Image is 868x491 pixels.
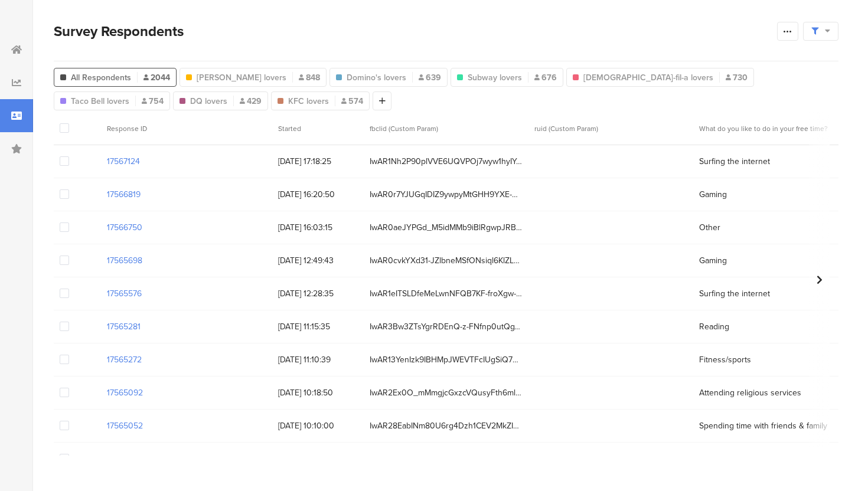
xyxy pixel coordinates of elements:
[534,123,598,134] span: ruid (Custom Param)
[107,123,147,134] span: Response ID
[341,95,363,107] span: 574
[534,71,557,84] span: 676
[107,188,141,201] section: 17566819
[278,387,358,399] span: [DATE] 10:18:50
[370,320,523,333] span: IwAR3Bw3ZTsYgrRDEnQ-z-FNfnp0utQgVJFS-rpdCU312oYrdnnD8K4pgueSM
[699,353,751,366] span: Fitness/sports
[240,95,262,107] span: 429
[107,320,141,333] section: 17565281
[370,420,523,432] span: IwAR28EabINm80U6rg4Dzh1CEV2MkZI7kJqNzB87Bs-EbuoKlLyx-2Y2gLkmQ
[288,95,329,107] span: KFC lovers
[278,453,358,465] span: [DATE] 09:57:21
[278,155,358,168] span: [DATE] 17:18:25
[278,353,358,366] span: [DATE] 11:10:39
[278,254,358,267] span: [DATE] 12:49:43
[107,353,142,366] section: 17565272
[107,387,143,399] section: 17565092
[278,320,358,333] span: [DATE] 11:15:35
[468,71,522,84] span: Subway lovers
[370,353,523,366] span: IwAR13YenIzk9IBHMpJWEVTFcIUgSiQ7kvvpysbzmESb7jv3onKyv5VxzcqHc
[370,287,523,300] span: IwAR1eITSLDfeMeLwnNFQB7KF-froXgw-7uWb1ChTHHoEivyCSigwS72C5YPs
[583,71,713,84] span: [DEMOGRAPHIC_DATA]-fil-a lovers
[278,221,358,234] span: [DATE] 16:03:15
[278,123,301,134] span: Started
[190,95,227,107] span: DQ lovers
[278,287,358,300] span: [DATE] 12:28:35
[699,453,720,465] span: Other
[699,155,770,168] span: Surfing the internet
[107,221,142,234] section: 17566750
[699,188,727,201] span: Gaming
[699,387,801,399] span: Attending religious services
[370,254,523,267] span: IwAR0cvkYXd31-JZlbneMSfONsiql6KlZL4XmiAwzVKNVi-do2G9IgU4npCSI
[54,21,184,42] span: Survey Respondents
[370,453,523,465] span: IwAR348eJXempCNx2geh-J7DUY-tkJroojepida1YQ1zUUE9u7uZdZ1TCdbys
[278,420,358,432] span: [DATE] 10:10:00
[299,71,320,84] span: 848
[278,188,358,201] span: [DATE] 16:20:50
[699,254,727,267] span: Gaming
[419,71,441,84] span: 639
[726,71,748,84] span: 730
[699,221,720,234] span: Other
[699,420,827,432] span: Spending time with friends & family
[370,123,438,134] span: fbclid (Custom Param)
[347,71,406,84] span: Domino's lovers
[370,387,523,399] span: IwAR2Ex0O_mMmgjcGxzcVQusyFth6mlUVIjVubtUf0NkmHEu991gdE5UdbPp0
[370,188,523,201] span: IwAR0r7YJUGqIDIZ9ywpyMtGHH9YXE-gqkR122rxCLAvkAhMNsq2D3eP42rkw
[370,155,523,168] span: IwAR1Nh2P90plVVE6UQVPOj7wyw1hyIY-pqCQzyQiJi63WKIxCrZCsDlHcFic
[71,71,131,84] span: All Respondents
[107,287,142,300] section: 17565576
[370,221,523,234] span: IwAR0aeJYPGd_M5idMMb9iBlRgwpJRBaPgHkOqlEJBGvmEJZFUfgBpK8kVhUs
[142,95,164,107] span: 754
[71,95,129,107] span: Taco Bell lovers
[107,420,143,432] section: 17565052
[699,123,847,134] section: What do you like to do in your free time?
[197,71,286,84] span: [PERSON_NAME] lovers
[143,71,170,84] span: 2044
[107,453,143,465] section: 17565035
[699,320,729,333] span: Reading
[107,254,142,267] section: 17565698
[699,287,770,300] span: Surfing the internet
[107,155,140,168] section: 17567124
